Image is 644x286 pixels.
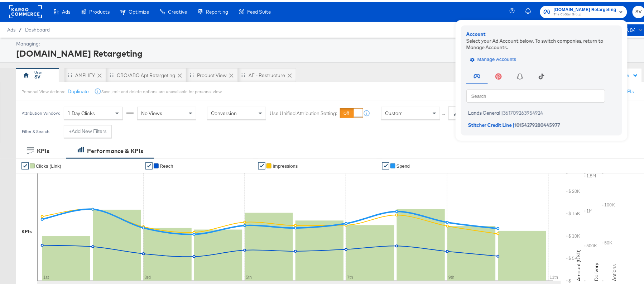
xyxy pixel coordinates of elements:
[129,7,149,13] span: Optimize
[7,25,15,31] span: Ads
[211,108,237,115] span: Conversion
[249,70,285,77] div: AF - Restructure
[611,262,618,279] text: Actions
[21,227,32,233] div: KPIs
[197,70,227,77] div: Product View
[68,86,89,93] button: Duplicate
[21,87,65,93] div: Personal View Actions:
[21,161,29,168] a: ✔
[101,87,222,93] div: Save, edit and delete options are unavailable for personal view.
[466,29,617,36] div: Account
[466,35,617,49] div: Select your Ad Account below. To switch companies, return to Manage Accounts.
[441,111,448,114] span: ↑
[382,161,389,168] a: ✔
[15,25,25,31] span: /
[554,10,616,16] span: The CoStar Group
[21,109,60,114] div: Attribution Window:
[64,123,112,136] button: +Add New Filters
[503,108,543,114] span: 361709263954924
[515,120,560,126] span: 10154279280445977
[247,7,271,13] span: Feed Suite
[397,162,410,167] span: Spend
[25,25,50,31] a: Dashboard
[16,39,643,46] div: Managing:
[145,161,153,168] a: ✔
[62,7,70,13] span: Ads
[554,4,616,12] span: [DOMAIN_NAME] Retargeting
[87,145,143,153] div: Performance & KPIs
[16,46,643,58] div: [DOMAIN_NAME] Retargeting
[635,6,642,14] span: SV
[75,70,95,77] div: AMPLIFY
[37,145,49,153] div: KPIs
[36,162,61,167] span: Clicks (Link)
[241,71,245,75] div: Drag to reorder tab
[540,4,627,16] button: [DOMAIN_NAME] RetargetingThe CoStar Group
[34,72,40,78] div: SV
[468,108,500,114] span: Lands General
[593,261,600,279] text: Delivery
[385,108,403,115] span: Custom
[273,162,298,167] span: Impressions
[117,70,175,77] div: CBO/ABO Apt Retargeting
[466,52,522,63] button: Manage Accounts
[89,7,110,13] span: Products
[258,161,265,168] a: ✔
[468,120,512,126] span: Stitcher Credit Line
[168,7,187,13] span: Creative
[576,248,582,279] text: Amount (USD)
[501,108,503,114] span: |
[270,108,337,115] label: Use Unified Attribution Setting:
[206,7,228,13] span: Reporting
[513,120,515,126] span: |
[21,127,51,132] div: Filter & Search:
[110,71,114,75] div: Drag to reorder tab
[141,108,162,115] span: No Views
[472,54,516,62] span: Manage Accounts
[69,126,72,133] strong: +
[68,71,72,75] div: Drag to reorder tab
[68,108,95,115] span: 1 Day Clicks
[160,162,173,167] span: Reach
[190,71,194,75] div: Drag to reorder tab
